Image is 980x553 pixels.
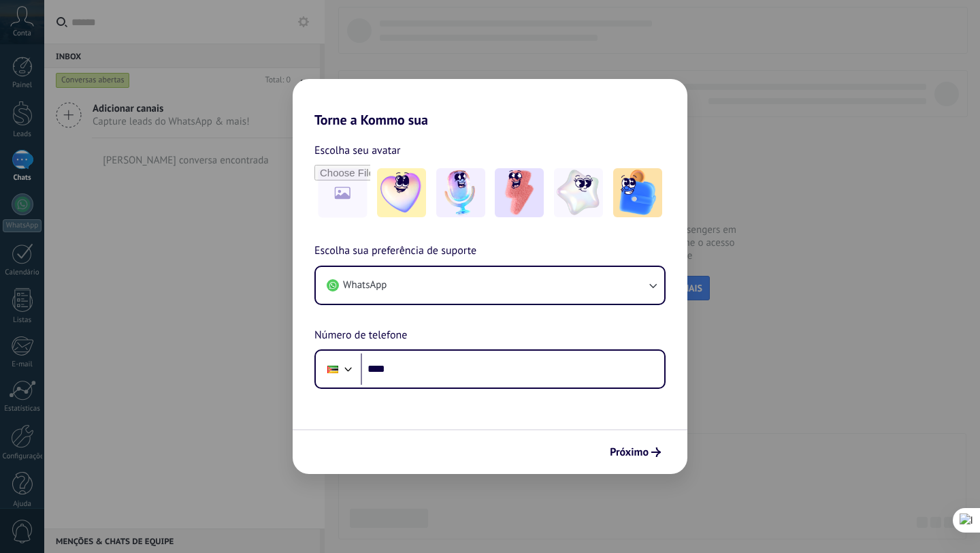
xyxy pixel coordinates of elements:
img: -2.jpeg [436,168,485,217]
h2: Torne a Kommo sua [293,79,687,128]
span: Escolha sua preferência de suporte [314,242,476,260]
img: -3.jpeg [495,168,544,217]
img: -4.jpeg [554,168,603,217]
span: Escolha seu avatar [314,142,401,159]
img: -5.jpeg [613,168,662,217]
button: Próximo [604,441,667,464]
button: WhatsApp [316,267,664,304]
img: -1.jpeg [377,168,426,217]
div: Mozambique: + 258 [320,355,346,383]
span: WhatsApp [343,279,387,292]
span: Próximo [610,447,649,457]
span: Número de telefone [314,327,407,345]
